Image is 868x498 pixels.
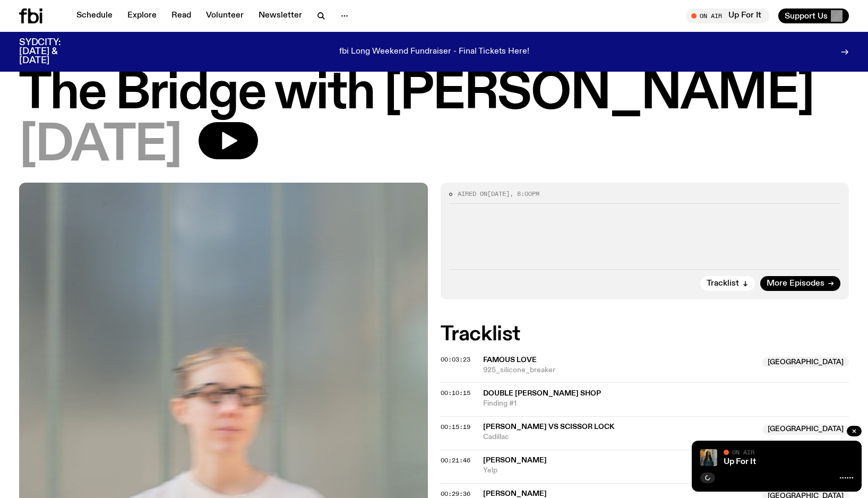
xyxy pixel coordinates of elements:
span: On Air [732,449,754,456]
button: 00:15:19 [441,424,470,430]
span: More Episodes [767,280,824,288]
span: 00:21:46 [441,456,470,465]
span: Aired on [458,190,487,198]
span: [GEOGRAPHIC_DATA] [762,424,849,435]
span: , 8:00pm [510,190,539,198]
button: On AirUp For It [686,8,770,23]
span: 00:29:36 [441,490,470,498]
span: Double [PERSON_NAME] Shop [483,390,601,397]
button: Tracklist [700,276,755,291]
a: Up For It [724,458,756,466]
h3: SYDCITY: [DATE] & [DATE] [19,38,87,65]
button: 00:21:46 [441,458,470,463]
p: fbi Long Weekend Fundraiser - Final Tickets Here! [339,47,529,57]
span: 00:15:19 [441,423,470,431]
a: Volunteer [200,8,250,23]
a: More Episodes [760,276,840,291]
button: Support Us [778,8,849,23]
a: Schedule [70,8,119,23]
button: 00:29:36 [441,491,470,497]
span: [DATE] [487,190,510,198]
span: [PERSON_NAME] [483,490,547,497]
button: 00:10:15 [441,390,470,396]
span: 925_silicone_breaker [483,365,757,375]
span: Finding #1 [483,399,849,409]
span: 00:10:15 [441,389,470,397]
img: Ify - a Brown Skin girl with black braided twists, looking up to the side with her tongue stickin... [700,449,717,466]
a: Read [165,8,197,23]
span: [PERSON_NAME] [483,457,547,464]
a: Explore [121,8,163,23]
span: Yelp [483,466,757,476]
span: famous love [483,356,537,364]
span: [GEOGRAPHIC_DATA] [762,357,849,367]
span: Cadillac [483,432,757,442]
h1: The Bridge with [PERSON_NAME] [19,70,849,118]
span: Tracklist [707,280,739,288]
span: 00:03:23 [441,355,470,364]
span: Support Us [785,11,828,21]
span: [DATE] [19,122,182,170]
button: 00:03:23 [441,357,470,363]
h2: Tracklist [441,325,849,344]
span: [PERSON_NAME] vs Scissor Lock [483,423,614,431]
a: Newsletter [252,8,308,23]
